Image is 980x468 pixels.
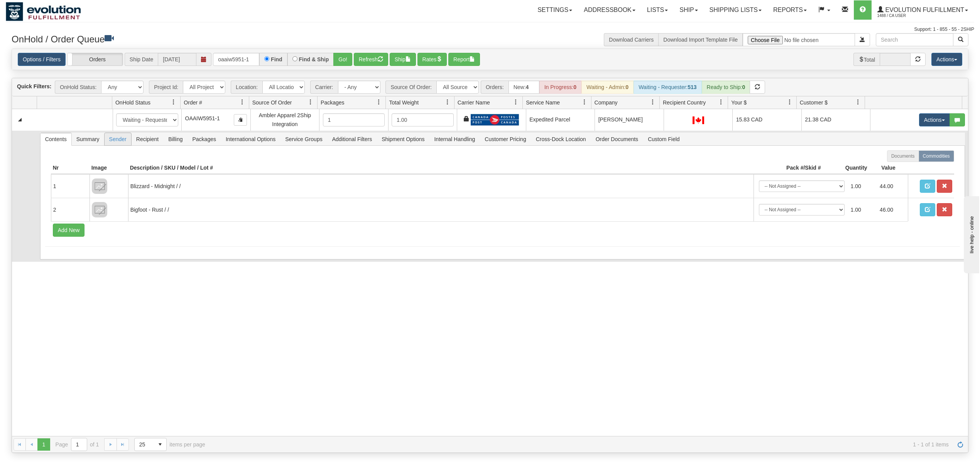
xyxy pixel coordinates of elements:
span: 1 - 1 of 1 items [216,441,949,448]
div: grid toolbar [12,78,968,96]
img: 8DAB37Fk3hKpn3AAAAAElFTkSuQmCC [92,178,107,194]
input: Search [876,33,953,46]
a: Refresh [954,438,966,451]
a: Recipient Country filter column settings [715,96,728,109]
a: Carrier Name filter column settings [509,96,522,109]
span: Sender [105,133,131,145]
span: Customer Pricing [480,133,531,145]
button: Report [448,53,480,66]
label: Documents [887,150,919,162]
span: 1488 / CA User [877,12,935,20]
span: OnHold Status [115,99,150,106]
span: Order # [184,99,202,106]
div: live help - online [6,7,71,12]
td: Expedited Parcel [526,109,595,131]
button: Copy to clipboard [234,114,247,126]
span: Location: [231,81,262,94]
span: Source Of Order [252,99,292,106]
span: Service Name [526,99,560,106]
a: Ship [674,0,703,20]
span: Shipment Options [377,133,429,145]
td: 21.38 CAD [801,109,870,131]
span: Ship Date [125,53,158,66]
span: Orders: [481,81,509,94]
div: Ambler Apparel 2Ship Integration [254,111,316,128]
img: Canada Post [471,114,519,126]
strong: 4 [526,84,529,90]
iframe: chat widget [962,195,979,273]
span: Additional Filters [328,133,377,145]
span: Internal Handling [429,133,480,145]
input: Import [743,33,855,46]
span: Carrier: [310,81,338,94]
span: Page 1 [37,438,50,451]
td: 1.00 [848,177,877,195]
label: Orders [68,53,123,66]
div: In Progress: [539,81,581,94]
span: Packages [188,133,221,145]
span: Contents [41,133,71,145]
td: 46.00 [877,201,906,219]
label: Quick Filters: [17,82,51,90]
div: Ready to Ship: [702,81,750,94]
a: Download Carriers [609,37,654,43]
span: Page sizes drop down [134,438,167,451]
td: 44.00 [877,177,906,195]
span: Page of 1 [56,438,99,451]
strong: 0 [625,84,629,90]
span: Total Weight [389,99,419,106]
span: OAAIW5951-1 [185,115,220,121]
div: New: [509,81,539,94]
span: Source Of Order: [385,81,436,94]
div: Waiting - Requester: [634,81,701,94]
img: logo1488.jpg [6,2,81,21]
a: Download Import Template File [663,37,738,43]
span: Project Id: [149,81,183,94]
strong: 513 [688,84,696,90]
td: 2 [51,198,90,221]
td: [PERSON_NAME] [595,109,664,131]
a: Lists [641,0,674,20]
a: Shipping lists [704,0,767,20]
a: Addressbook [578,0,641,20]
span: OnHold Status: [55,81,101,94]
span: International Options [221,133,280,145]
img: CA [693,116,704,124]
a: Evolution Fulfillment 1488 / CA User [872,0,974,20]
span: Customer $ [800,99,828,106]
a: Service Name filter column settings [578,96,591,109]
td: Bigfoot - Rust / / [128,198,754,221]
a: Company filter column settings [646,96,659,109]
button: Actions [931,53,962,66]
input: Page 1 [71,438,87,451]
span: Recipient Country [663,99,706,106]
div: Waiting - Admin: [581,81,634,94]
th: Nr [51,162,90,174]
a: Your $ filter column settings [783,96,796,109]
span: select [154,438,166,451]
th: Pack #/Skid # [754,162,823,174]
span: Cross-Dock Location [531,133,591,145]
button: Search [953,33,968,46]
span: Billing [164,133,187,145]
a: Collapse [15,115,25,125]
label: Find & Ship [299,57,329,62]
th: Description / SKU / Model / Lot # [128,162,754,174]
th: Quantity [823,162,869,174]
button: Go! [333,53,352,66]
a: Total Weight filter column settings [441,96,454,109]
span: Custom Field [643,133,684,145]
a: OnHold Status filter column settings [167,96,180,109]
td: 1.00 [848,201,877,219]
span: Service Groups [280,133,327,145]
a: Customer $ filter column settings [852,96,865,109]
span: Total [853,53,880,66]
strong: 0 [573,84,576,90]
strong: 0 [742,84,745,90]
div: Support: 1 - 855 - 55 - 2SHIP [6,26,974,33]
span: Your $ [731,99,747,106]
a: Reports [767,0,813,20]
span: Evolution Fulfillment [884,7,964,13]
a: Order # filter column settings [236,96,249,109]
span: Recipient [132,133,163,145]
